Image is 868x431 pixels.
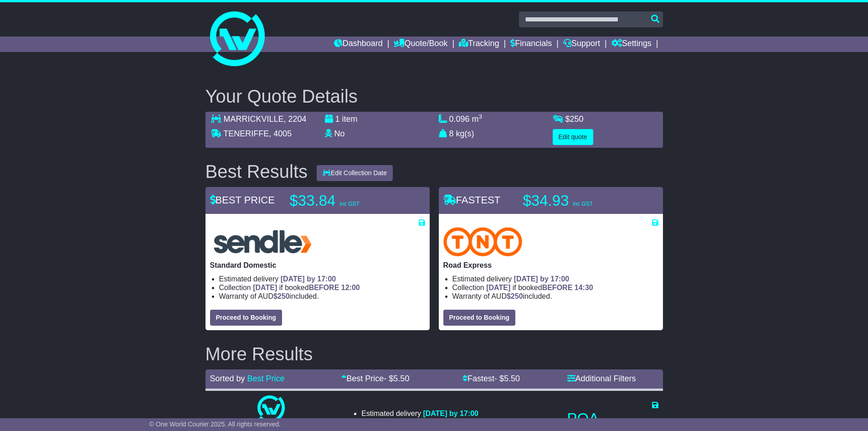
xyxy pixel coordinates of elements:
span: 250 [570,114,584,124]
span: if booked [253,284,360,291]
span: if booked [486,284,593,291]
a: Additional Filters [567,374,636,383]
span: 1 [335,114,340,124]
span: © One World Courier 2025. All rights reserved. [149,421,281,428]
span: inc GST [340,201,360,207]
li: Warranty of AUD included. [219,292,425,301]
span: TENERIFFE [223,129,269,138]
span: , 4005 [269,129,292,138]
span: m [472,114,483,124]
a: Best Price [247,374,285,383]
span: MARRICKVILLE [224,114,284,124]
span: item [342,114,358,124]
li: Estimated delivery [361,409,478,418]
span: BEST PRICE [210,194,275,206]
p: Standard Domestic [210,261,425,270]
button: Proceed to Booking [443,310,515,326]
span: $ [273,292,290,300]
span: $ [507,292,523,300]
span: 8 [449,129,454,138]
li: Collection [361,418,478,426]
h2: More Results [205,344,663,364]
span: [DATE] by 17:00 [423,410,478,417]
li: Collection [452,283,658,292]
span: 14:30 [575,284,593,291]
span: , 2204 [284,114,307,124]
a: Support [563,36,600,52]
span: [DATE] by 17:00 [281,275,336,283]
button: Edit quote [553,129,593,145]
span: 12:00 [341,284,360,291]
p: $33.84 [290,192,404,210]
span: 250 [277,292,290,300]
span: 250 [511,292,523,300]
p: POA [567,410,658,428]
a: Best Price- $5.50 [341,374,409,383]
span: [DATE] by 17:00 [514,275,570,283]
span: $ [565,114,584,124]
a: Tracking [459,36,499,52]
li: Estimated delivery [452,275,658,283]
span: - $ [384,374,409,383]
button: Edit Collection Date [317,165,393,181]
span: 0.096 [449,114,470,124]
span: 5.50 [504,374,520,383]
span: 5.50 [393,374,409,383]
span: FASTEST [443,194,501,206]
span: - $ [494,374,520,383]
span: [DATE] [253,284,277,291]
span: BEFORE [309,284,339,291]
div: Best Results [201,161,313,182]
span: Sorted by [210,374,245,383]
sup: 3 [479,113,483,120]
button: Proceed to Booking [210,310,282,326]
p: $34.93 [523,192,637,210]
a: Financials [510,36,552,52]
p: Road Express [443,261,658,270]
li: Estimated delivery [219,275,425,283]
li: Warranty of AUD included. [452,292,658,301]
span: kg(s) [456,129,474,138]
h2: Your Quote Details [205,86,663,106]
span: No [334,129,345,138]
img: Sendle: Standard Domestic [210,227,315,256]
span: inc GST [573,201,593,207]
a: Dashboard [334,36,383,52]
a: Settings [611,36,652,52]
span: [DATE] [486,284,510,291]
img: One World Courier: Same Day Nationwide(quotes take 0.5-1 hour) [257,395,285,423]
span: BEFORE [542,284,573,291]
a: Quote/Book [394,36,447,52]
a: Fastest- $5.50 [462,374,520,383]
li: Collection [219,283,425,292]
img: TNT Domestic: Road Express [443,227,523,256]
